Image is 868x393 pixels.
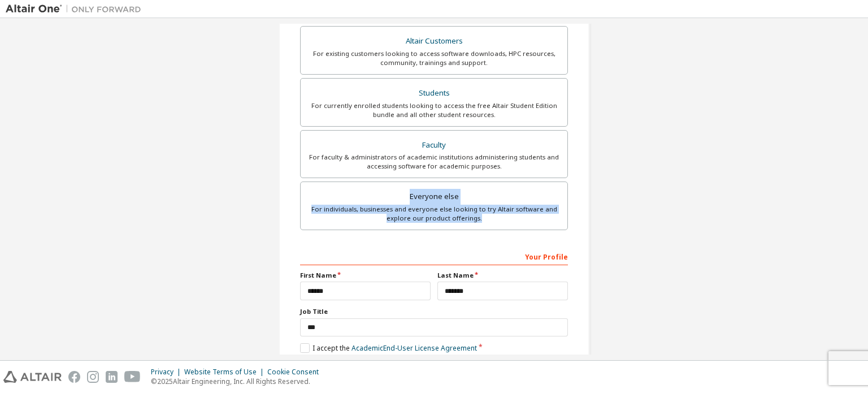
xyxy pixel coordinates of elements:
[151,368,184,377] div: Privacy
[87,371,99,383] img: instagram.svg
[437,271,568,280] label: Last Name
[300,247,568,265] div: Your Profile
[351,343,477,353] a: Academic End-User License Agreement
[106,371,118,383] img: linkedin.svg
[151,377,325,386] p: © 2025 Altair Engineering, Inc. All Rights Reserved.
[184,368,267,377] div: Website Terms of Use
[307,205,561,223] div: For individuals, businesses and everyone else looking to try Altair software and explore our prod...
[124,371,141,383] img: youtube.svg
[267,368,325,377] div: Cookie Consent
[307,101,561,119] div: For currently enrolled students looking to access the free Altair Student Edition bundle and all ...
[3,371,62,383] img: altair_logo.svg
[300,343,477,353] label: I accept the
[6,3,147,15] img: Altair One
[307,153,561,171] div: For faculty & administrators of academic institutions administering students and accessing softwa...
[300,307,568,316] label: Job Title
[307,33,561,49] div: Altair Customers
[307,137,561,153] div: Faculty
[307,85,561,101] div: Students
[307,49,561,67] div: For existing customers looking to access software downloads, HPC resources, community, trainings ...
[68,371,80,383] img: facebook.svg
[300,271,431,280] label: First Name
[307,189,561,205] div: Everyone else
